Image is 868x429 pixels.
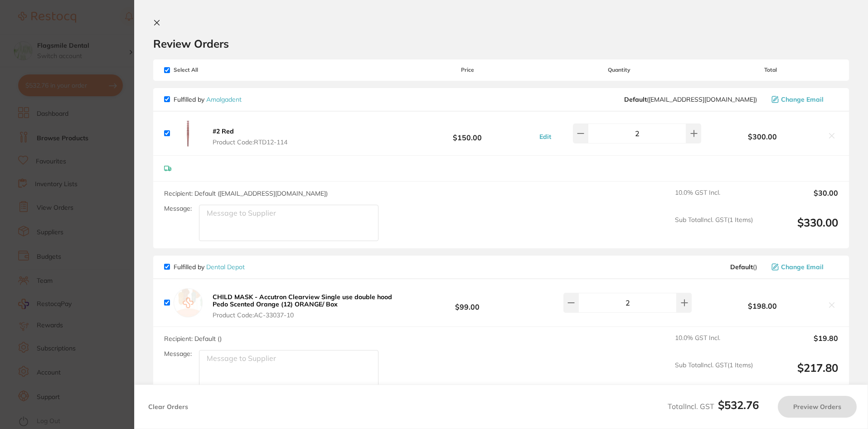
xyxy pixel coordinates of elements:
b: #2 Red [213,127,234,135]
button: Change Email [769,95,838,104]
p: Fulfilled by [174,96,242,103]
span: Recipient: Default ( [EMAIL_ADDRESS][DOMAIN_NAME] ) [164,189,328,197]
b: $532.76 [718,398,759,412]
span: Change Email [781,96,824,103]
button: Edit [537,133,554,141]
b: Default [624,95,647,104]
span: Sub Total Incl. GST ( 1 Items) [675,361,753,386]
span: Total [703,67,838,73]
span: Sub Total Incl. GST ( 1 Items) [675,216,753,241]
a: Dental Depot [206,263,245,271]
label: Message: [164,350,192,358]
span: Quantity [535,67,703,73]
output: $217.80 [760,361,838,386]
span: Price [400,67,534,73]
label: Message: [164,205,192,212]
button: CHILD MASK - Accutron Clearview Single use double hood Pedo Scented Orange (12) ORANGE/ Box Produ... [210,293,400,319]
span: ( ) [730,263,757,271]
span: Select All [164,67,255,73]
button: Change Email [769,263,838,271]
button: Clear Orders [145,396,191,418]
span: info@amalgadent.com.au [624,96,757,103]
output: $19.80 [760,334,838,354]
h2: Review Orders [153,37,849,50]
a: Amalgadent [206,95,242,104]
span: Product Code: RTD12-114 [213,138,287,146]
button: Preview Orders [778,396,857,418]
span: Recipient: Default ( ) [164,335,222,343]
b: $198.00 [703,302,822,310]
b: $150.00 [400,125,534,142]
b: $300.00 [703,133,822,141]
b: Default [730,263,753,271]
b: CHILD MASK - Accutron Clearview Single use double hood Pedo Scented Orange (12) ORANGE/ Box [213,293,392,308]
span: Product Code: AC-33037-10 [213,311,397,319]
output: $30.00 [760,189,838,209]
img: empty.jpg [174,288,203,317]
button: #2 Red Product Code:RTD12-114 [210,127,290,146]
output: $330.00 [760,216,838,241]
p: Fulfilled by [174,263,245,271]
b: $99.00 [400,294,534,311]
span: 10.0 % GST Incl. [675,189,753,209]
span: Change Email [781,263,824,271]
img: dGMxMXJpZw [174,119,203,148]
span: 10.0 % GST Incl. [675,334,753,354]
span: Total Incl. GST [668,402,759,411]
